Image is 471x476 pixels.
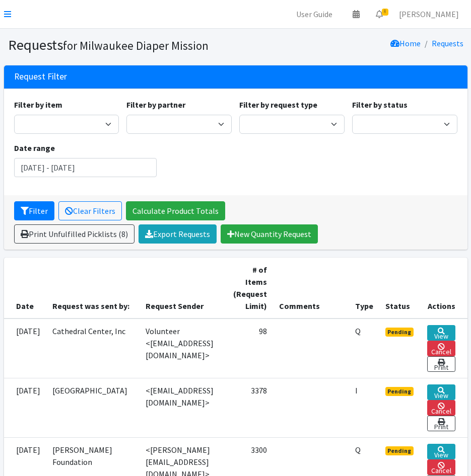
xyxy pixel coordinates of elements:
abbr: Individual [355,385,358,395]
a: Home [390,38,421,48]
a: Requests [432,38,463,48]
a: 8 [368,4,391,24]
th: Request Sender [140,258,227,319]
a: Clear Filters [58,201,122,220]
label: Filter by item [14,99,62,111]
span: Pending [385,328,414,337]
abbr: Quantity [355,445,361,455]
span: Pending [385,446,414,455]
td: [GEOGRAPHIC_DATA] [46,378,140,437]
label: Date range [14,142,55,154]
th: Comments [273,258,349,319]
a: Cancel [427,341,455,356]
a: View [427,384,455,400]
h1: Requests [8,36,232,54]
label: Filter by partner [126,99,185,111]
a: Cancel [427,400,455,416]
td: 3378 [227,378,273,437]
span: 8 [382,9,388,16]
h3: Request Filter [14,71,67,82]
td: 98 [227,319,273,378]
abbr: Quantity [355,326,361,336]
a: Export Requests [139,224,217,244]
label: Filter by request type [239,99,317,111]
a: Print [427,356,455,372]
small: for Milwaukee Diaper Mission [63,38,209,53]
a: Calculate Product Totals [126,201,225,220]
th: # of Items (Request Limit) [227,258,273,319]
td: [DATE] [4,319,46,378]
th: Status [379,258,422,319]
a: View [427,444,455,459]
a: View [427,325,455,341]
a: [PERSON_NAME] [391,4,467,24]
a: User Guide [288,4,341,24]
th: Request was sent by: [46,258,140,319]
a: New Quantity Request [221,224,318,244]
button: Filter [14,201,54,220]
td: [DATE] [4,378,46,437]
th: Actions [421,258,467,319]
input: January 1, 2011 - December 31, 2011 [14,158,157,177]
a: Print [427,416,455,431]
td: Volunteer <[EMAIL_ADDRESS][DOMAIN_NAME]> [140,319,227,378]
td: Cathedral Center, Inc [46,319,140,378]
a: Cancel [427,459,455,475]
td: <[EMAIL_ADDRESS][DOMAIN_NAME]> [140,378,227,437]
span: Pending [385,387,414,396]
th: Type [349,258,379,319]
a: Print Unfulfilled Picklists (8) [14,224,134,244]
label: Filter by status [352,99,408,111]
th: Date [4,258,46,319]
